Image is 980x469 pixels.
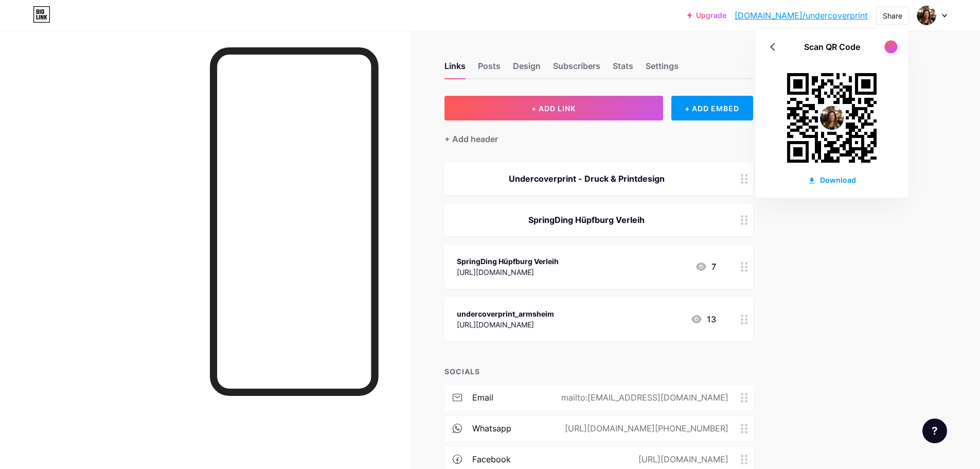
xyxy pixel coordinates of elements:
div: email [472,391,493,404]
div: undercoverprint_armsheim [457,308,554,319]
div: Undercoverprint - Druck & Printdesign [457,172,716,185]
div: Settings [646,60,679,78]
div: whatsapp [472,422,511,435]
a: [DOMAIN_NAME]/undercoverprint [735,9,868,22]
div: facebook [472,453,511,465]
div: Design [513,60,541,78]
div: Subscribers [553,60,600,78]
div: SpringDing Hüpfburg Verleih [457,256,559,267]
div: Posts [478,60,501,78]
div: [URL][DOMAIN_NAME][PHONE_NUMBER] [548,422,741,435]
div: 7 [695,260,716,273]
div: + Add header [444,133,498,145]
div: Scan QR Code [804,41,860,53]
div: SpringDing Hüpfburg Verleih [457,214,716,226]
button: + ADD LINK [444,96,663,120]
div: Stats [613,60,633,78]
div: Links [444,60,466,78]
div: mailto:[EMAIL_ADDRESS][DOMAIN_NAME] [545,391,741,404]
div: SOCIALS [444,366,753,377]
div: [URL][DOMAIN_NAME] [622,453,741,465]
div: Download [808,175,856,185]
img: undercoverprint [917,6,936,25]
div: [URL][DOMAIN_NAME] [457,319,554,330]
span: + ADD LINK [531,104,576,113]
div: Share [883,10,902,21]
div: [URL][DOMAIN_NAME] [457,267,559,277]
div: + ADD EMBED [671,96,753,120]
a: Upgrade [687,11,726,20]
div: 13 [690,313,716,325]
